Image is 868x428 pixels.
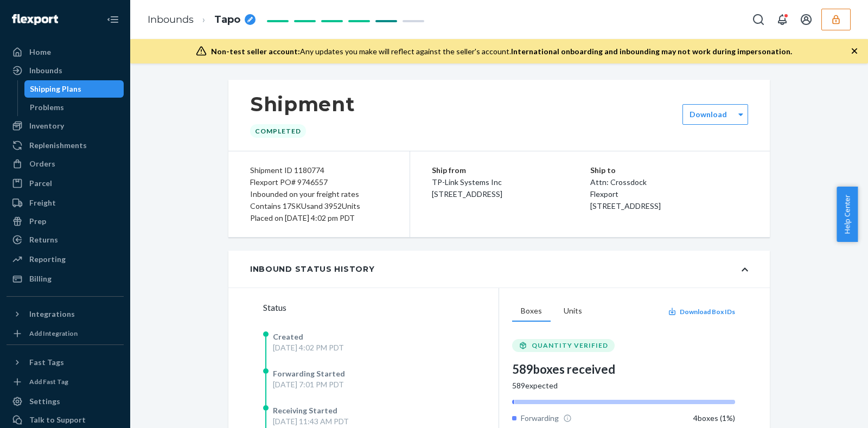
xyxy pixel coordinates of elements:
div: Status [263,301,499,314]
p: Attn: Crossdock [590,176,749,188]
a: Inbounds [148,14,194,25]
div: Shipping Plans [30,84,81,94]
div: Add Integration [29,329,78,338]
a: Replenishments [7,137,124,154]
div: Add Fast Tag [29,377,68,386]
iframe: Opens a widget where you can chat to one of our agents [799,395,857,423]
div: [DATE] 4:02 PM PDT [273,342,344,353]
span: Created [273,332,303,341]
a: Prep [7,213,124,230]
div: [DATE] 11:43 AM PDT [273,416,349,427]
a: Returns [7,231,124,248]
div: Contains 17 SKUs and 3952 Units [250,200,388,212]
a: Freight [7,194,124,212]
div: Orders [29,158,55,169]
div: Inventory [29,120,64,131]
ol: breadcrumbs [139,4,264,36]
a: Parcel [7,175,124,192]
a: Settings [7,393,124,410]
button: Boxes [512,301,551,322]
div: Billing [29,273,52,284]
div: Inbounds [29,65,62,76]
div: Settings [29,396,60,407]
a: Inbounds [7,62,124,79]
button: Open notifications [771,9,793,30]
span: Non-test seller account: [211,47,300,56]
button: Fast Tags [7,354,124,371]
div: Problems [30,102,64,113]
button: Close Navigation [102,9,124,30]
span: QUANTITY VERIFIED [532,341,608,350]
a: Shipping Plans [24,80,124,98]
div: Talk to Support [29,414,86,425]
p: Flexport [590,188,749,200]
span: TP-Link Systems Inc [STREET_ADDRESS] [432,177,502,199]
a: Add Fast Tag [7,375,124,388]
div: Forwarding [512,413,572,424]
button: Integrations [7,305,124,323]
p: Ship from [432,164,590,176]
button: Open Search Box [748,9,769,30]
div: Placed on [DATE] 4:02 pm PDT [250,212,388,224]
div: Flexport PO# 9746557 [250,176,388,188]
span: [STREET_ADDRESS] [590,201,661,210]
button: Help Center [837,187,858,242]
button: Units [555,301,591,322]
span: Tapo [214,13,240,27]
div: Integrations [29,309,75,320]
button: Open account menu [795,9,817,30]
div: Freight [29,197,56,208]
p: Ship to [590,164,749,176]
div: 589 expected [512,380,735,391]
div: Fast Tags [29,357,64,368]
label: Download [690,109,727,120]
img: Flexport logo [12,14,58,25]
a: Reporting [7,251,124,268]
div: 589 boxes received [512,361,735,378]
a: Orders [7,155,124,173]
div: Completed [250,124,306,138]
h1: Shipment [250,93,355,116]
div: Replenishments [29,140,87,151]
div: Prep [29,216,46,227]
span: International onboarding and inbounding may not work during impersonation. [511,47,792,56]
a: Home [7,43,124,61]
div: Shipment ID 1180774 [250,164,388,176]
span: Forwarding Started [273,369,345,378]
div: [DATE] 7:01 PM PDT [273,379,345,390]
a: Inventory [7,117,124,135]
a: Problems [24,99,124,116]
a: Billing [7,270,124,288]
a: Add Integration [7,327,124,340]
div: Reporting [29,254,66,265]
div: Parcel [29,178,52,189]
div: Returns [29,234,58,245]
div: Inbound Status History [250,264,374,274]
div: Any updates you make will reflect against the seller's account. [211,46,792,57]
button: Download Box IDs [668,307,735,316]
div: Home [29,47,51,58]
span: Receiving Started [273,406,337,415]
div: Inbounded on your freight rates [250,188,388,200]
div: 4 boxes ( 1 %) [693,413,735,424]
